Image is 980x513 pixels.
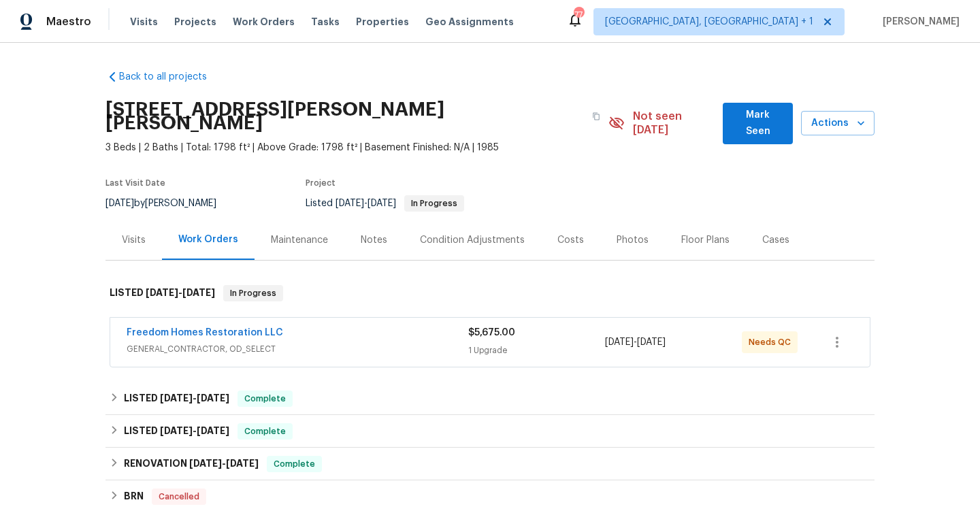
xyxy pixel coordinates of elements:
span: Visits [130,15,158,29]
span: - [336,199,396,208]
h6: LISTED [124,391,229,407]
span: 3 Beds | 2 Baths | Total: 1798 ft² | Above Grade: 1798 ft² | Basement Finished: N/A | 1985 [105,141,608,154]
span: Listed [306,199,464,208]
div: Photos [617,233,649,247]
span: Work Orders [233,15,295,29]
div: 1 Upgrade [468,344,605,357]
span: - [160,393,229,403]
span: [DATE] [197,393,229,403]
span: In Progress [406,199,463,208]
span: Geo Assignments [425,15,514,29]
div: Maintenance [271,233,328,247]
span: Not seen [DATE] [633,110,715,137]
span: Project [306,179,336,187]
span: [DATE] [226,459,259,468]
div: Condition Adjustments [420,233,525,247]
span: [DATE] [367,199,396,208]
div: LISTED [DATE]-[DATE]Complete [105,415,875,448]
span: - [146,288,215,297]
span: [DATE] [160,426,193,435]
div: Costs [557,233,584,247]
div: Notes [361,233,387,247]
div: RENOVATION [DATE]-[DATE]Complete [105,448,875,480]
span: Last Visit Date [105,179,165,187]
span: Properties [356,15,409,29]
span: Complete [239,392,291,406]
div: Floor Plans [681,233,730,247]
span: - [189,459,259,468]
span: [GEOGRAPHIC_DATA], [GEOGRAPHIC_DATA] + 1 [605,15,813,29]
h6: LISTED [110,285,215,301]
div: by [PERSON_NAME] [105,195,233,212]
span: [DATE] [160,393,193,403]
span: [DATE] [182,288,215,297]
span: GENERAL_CONTRACTOR, OD_SELECT [127,342,468,356]
span: [DATE] [197,426,229,435]
span: [DATE] [605,337,634,347]
span: - [160,426,229,435]
span: Maestro [46,15,91,29]
div: Visits [122,233,146,247]
span: [DATE] [189,459,222,468]
div: Work Orders [178,233,238,246]
button: Copy Address [584,104,608,129]
span: Mark Seen [734,107,782,140]
div: LISTED [DATE]-[DATE]In Progress [105,271,875,315]
span: [PERSON_NAME] [877,15,960,29]
span: Complete [268,457,321,471]
a: Back to all projects [105,70,236,84]
span: Projects [174,15,216,29]
h2: [STREET_ADDRESS][PERSON_NAME][PERSON_NAME] [105,103,584,130]
button: Actions [801,111,875,136]
span: Actions [812,115,864,132]
span: [DATE] [336,199,364,208]
span: [DATE] [146,288,178,297]
span: Complete [239,425,291,438]
span: Cancelled [153,490,205,503]
span: Needs QC [749,335,796,349]
span: [DATE] [105,199,134,208]
span: - [605,335,666,349]
h6: BRN [124,489,144,505]
div: LISTED [DATE]-[DATE]Complete [105,382,875,415]
span: Tasks [311,17,340,27]
a: Freedom Homes Restoration LLC [127,328,283,337]
span: [DATE] [637,337,666,347]
button: Mark Seen [723,103,793,144]
h6: LISTED [124,423,229,440]
div: BRN Cancelled [105,480,875,513]
span: In Progress [225,286,282,300]
span: $5,675.00 [468,328,515,337]
div: Cases [762,233,789,247]
div: 77 [574,8,583,22]
h6: RENOVATION [124,456,259,472]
